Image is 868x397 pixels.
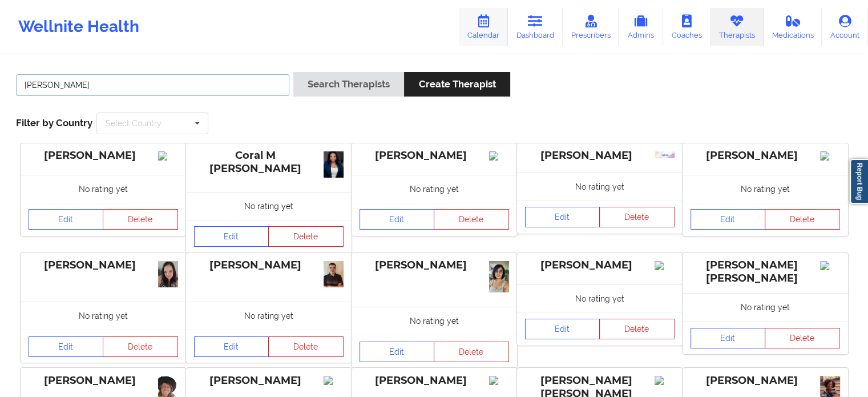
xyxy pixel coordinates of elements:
button: Delete [103,209,178,230]
img: cfcfbc88-b2d0-49a3-9a36-71eab9033032_JT_Image.jpg [324,261,344,288]
div: Coral M [PERSON_NAME] [194,149,344,175]
div: [PERSON_NAME] [360,149,509,162]
img: Image%2Fplaceholer-image.png [820,151,840,161]
a: Edit [525,207,600,227]
a: Edit [360,209,435,230]
div: No rating yet [186,302,352,330]
a: Edit [29,209,104,230]
a: Account [822,8,868,46]
img: 56da5f9d-7801-4f3e-91e5-a2d5522955bc_images.jpg [655,151,675,158]
div: [PERSON_NAME] [29,259,178,272]
div: No rating yet [186,192,352,220]
div: No rating yet [21,175,186,203]
a: Edit [29,336,104,357]
a: Edit [691,209,766,230]
button: Delete [268,226,344,247]
div: [PERSON_NAME] [29,374,178,387]
img: a7d18bb7-0cb1-465e-8b38-7e6aa6f01eb5_IMG_6971.jpeg [489,261,509,293]
a: Edit [360,342,435,362]
a: Therapists [710,8,764,46]
a: Edit [691,328,766,348]
a: Medications [764,8,822,46]
button: Delete [268,336,344,357]
div: No rating yet [683,175,848,203]
span: Filter by Country [16,117,92,129]
div: No rating yet [352,307,517,335]
button: Delete [103,336,178,357]
div: [PERSON_NAME] [360,259,509,272]
img: Image%2Fplaceholer-image.png [158,151,178,161]
img: c2025bfa-f9c2-4f4e-a725-1513e03461e6_1000006543.jpg [158,261,178,288]
button: Delete [765,328,840,348]
div: [PERSON_NAME] [29,149,178,162]
a: Dashboard [508,8,563,46]
div: [PERSON_NAME] [525,259,675,272]
a: Report Bug [850,159,868,204]
a: Calendar [459,8,508,46]
div: [PERSON_NAME] [525,149,675,162]
a: Admins [619,8,663,46]
button: Delete [599,319,675,339]
div: [PERSON_NAME] [691,374,840,387]
button: Create Therapist [404,72,510,97]
a: Edit [194,226,269,247]
div: No rating yet [683,293,848,321]
div: No rating yet [517,173,683,200]
button: Delete [765,209,840,230]
div: [PERSON_NAME] [194,374,344,387]
div: [PERSON_NAME] [360,374,509,387]
div: [PERSON_NAME] [691,149,840,162]
div: [PERSON_NAME] [194,259,344,272]
button: Delete [434,209,509,230]
div: No rating yet [21,302,186,330]
img: Image%2Fplaceholer-image.png [489,151,509,161]
img: Image%2Fplaceholer-image.png [324,376,344,385]
div: No rating yet [517,284,683,312]
div: [PERSON_NAME] [PERSON_NAME] [691,259,840,285]
input: Search Keywords [16,74,289,96]
img: Image%2Fplaceholer-image.png [489,376,509,385]
img: Image%2Fplaceholer-image.png [820,261,840,270]
button: Delete [434,342,509,362]
button: Search Therapists [293,72,404,97]
img: Image%2Fplaceholer-image.png [655,261,675,270]
a: Prescribers [563,8,619,46]
img: Image%2Fplaceholer-image.png [655,376,675,385]
button: Delete [599,207,675,227]
a: Edit [194,336,269,357]
a: Edit [525,319,600,339]
div: Select Country [106,119,162,127]
div: No rating yet [352,175,517,203]
img: ff78994a-7203-484a-8586-b43df83d0f34_IMG_8025.jpeg [324,151,344,178]
a: Coaches [663,8,710,46]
